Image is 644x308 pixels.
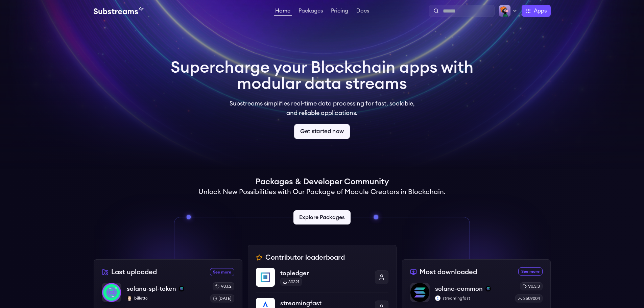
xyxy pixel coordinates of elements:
a: solana-spl-tokensolana-spl-tokensolanabillettcbillettcv0.1.2[DATE] [102,282,234,308]
a: Get started now [294,124,350,139]
p: billettc [127,295,205,301]
img: billettc [127,295,132,301]
img: streamingfast [435,295,440,301]
p: topledger [280,268,369,278]
a: Packages [297,8,324,15]
h2: Unlock New Possibilities with Our Package of Module Creators in Blockchain. [198,187,446,197]
p: streamingfast [280,299,369,308]
div: v0.1.2 [213,282,234,290]
a: Explore Packages [293,210,351,224]
a: See more most downloaded packages [518,267,543,276]
a: Pricing [330,8,350,15]
div: 80321 [280,278,302,286]
a: See more recently uploaded packages [210,268,234,276]
img: solana [485,286,491,291]
img: Profile [499,5,511,17]
img: Substream's logo [94,7,144,15]
img: solana-common [410,283,429,302]
a: Docs [355,8,371,15]
img: topledger [256,268,275,287]
h1: Supercharge your Blockchain apps with modular data streams [171,60,474,92]
div: [DATE] [210,294,234,303]
div: v0.3.3 [520,282,543,290]
a: topledgertopledger80321 [256,268,388,292]
span: Apps [534,7,547,15]
img: solana [179,286,184,291]
p: Substreams simplifies real-time data processing for fast, scalable, and reliable applications. [225,99,420,118]
a: solana-commonsolana-commonsolanastreamingfaststreamingfastv0.3.32609004 [410,282,543,308]
p: streamingfast [435,295,510,301]
p: solana-common [435,284,483,293]
img: solana-spl-token [102,283,121,302]
p: solana-spl-token [127,284,176,293]
a: Home [274,8,292,16]
h1: Packages & Developer Community [256,176,389,187]
div: 2609004 [515,294,543,303]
